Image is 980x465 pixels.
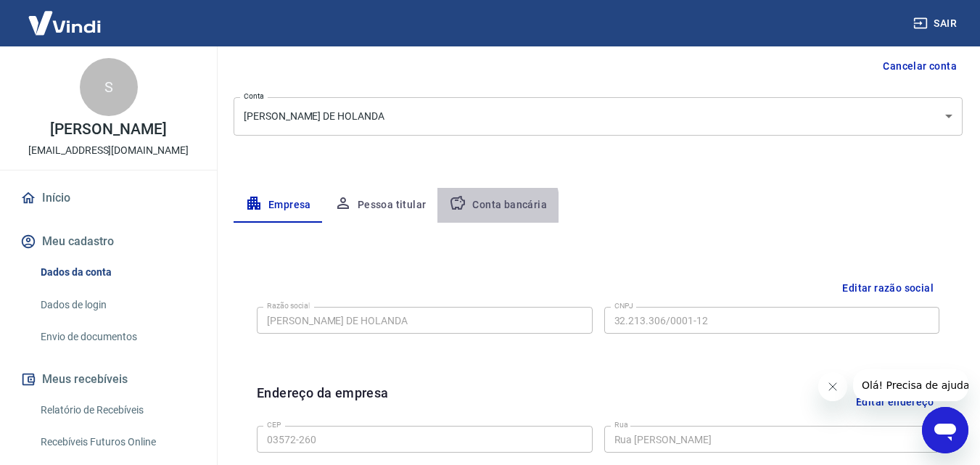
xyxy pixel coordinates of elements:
button: Editar endereço [850,383,939,420]
label: CEP [267,419,281,430]
iframe: Close message [818,372,847,401]
h6: Endereço da empresa [257,383,389,420]
label: Rua [614,419,628,430]
button: Conta bancária [437,188,559,223]
iframe: Button to launch messaging window [922,407,968,453]
div: S [80,58,138,116]
button: Editar razão social [836,275,939,302]
label: CNPJ [614,300,633,311]
a: Início [17,182,199,214]
button: Pessoa titular [323,188,438,223]
span: Olá! Precisa de ajuda? [9,10,122,22]
a: Dados da conta [35,258,199,287]
button: Cancelar conta [877,53,963,80]
button: Meus recebíveis [17,363,199,395]
label: Razão social [267,300,310,311]
button: Empresa [234,188,323,223]
div: [PERSON_NAME] DE HOLANDA [234,97,963,136]
button: Meu cadastro [17,226,199,258]
a: Dados de login [35,290,199,320]
button: Sair [910,10,963,37]
a: Relatório de Recebíveis [35,395,199,425]
iframe: Message from company [853,369,968,401]
p: [PERSON_NAME] [50,122,166,137]
p: [EMAIL_ADDRESS][DOMAIN_NAME] [28,143,189,158]
a: Recebíveis Futuros Online [35,427,199,457]
label: Conta [244,91,264,102]
img: Vindi [17,1,112,45]
a: Envio de documentos [35,322,199,352]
